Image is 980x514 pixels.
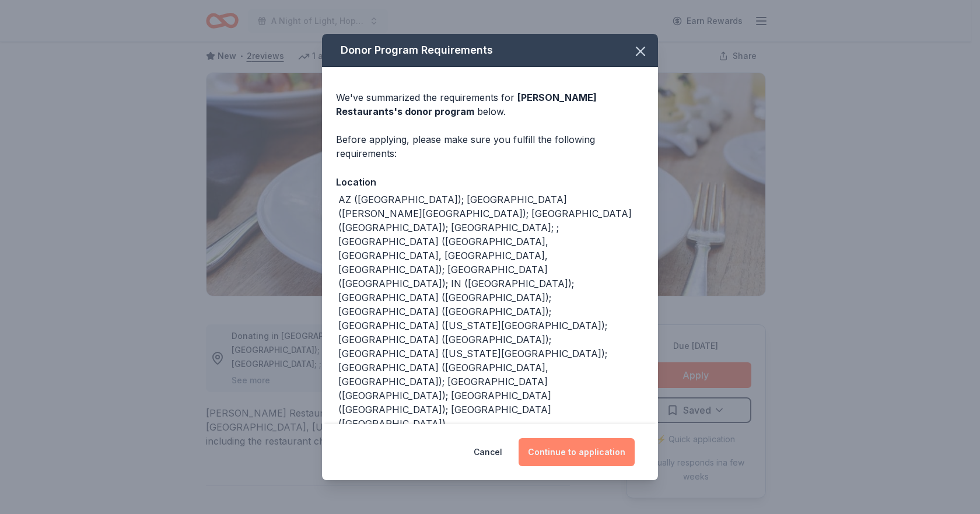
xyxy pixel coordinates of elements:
[519,438,635,466] button: Continue to application
[336,90,644,118] div: We've summarized the requirements for below.
[322,34,658,67] div: Donor Program Requirements
[474,438,502,466] button: Cancel
[336,132,644,160] div: Before applying, please make sure you fulfill the following requirements:
[338,193,644,431] div: AZ ([GEOGRAPHIC_DATA]); [GEOGRAPHIC_DATA] ([PERSON_NAME][GEOGRAPHIC_DATA]); [GEOGRAPHIC_DATA] ([G...
[336,174,644,190] div: Location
